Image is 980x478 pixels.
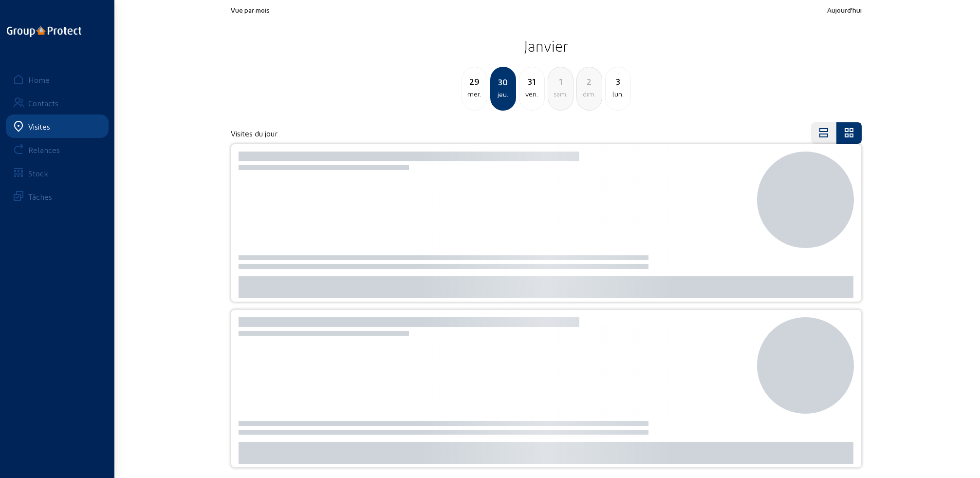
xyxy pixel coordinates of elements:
a: Home [6,68,109,91]
div: jeu. [491,89,515,100]
a: Relances [6,138,109,161]
div: 31 [519,75,544,88]
a: Stock [6,161,109,185]
div: sam. [548,88,573,100]
div: Contacts [28,98,58,108]
div: Relances [28,145,60,154]
div: Visites [28,122,50,131]
h2: Janvier [231,34,862,58]
div: 30 [491,75,515,89]
div: Home [28,75,50,84]
div: 29 [462,75,487,88]
div: 3 [606,75,630,88]
h4: Visites du jour [231,129,277,138]
span: Vue par mois [231,6,270,14]
span: Aujourd'hui [827,6,862,14]
div: 1 [548,75,573,88]
div: Stock [28,169,48,178]
div: dim. [577,88,602,100]
img: logo-oneline.png [7,26,81,37]
div: 2 [577,75,602,88]
div: lun. [606,88,630,100]
div: ven. [519,88,544,100]
a: Visites [6,115,109,138]
a: Contacts [6,91,109,115]
div: mer. [462,88,487,100]
a: Tâches [6,185,109,208]
div: Tâches [28,192,52,201]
